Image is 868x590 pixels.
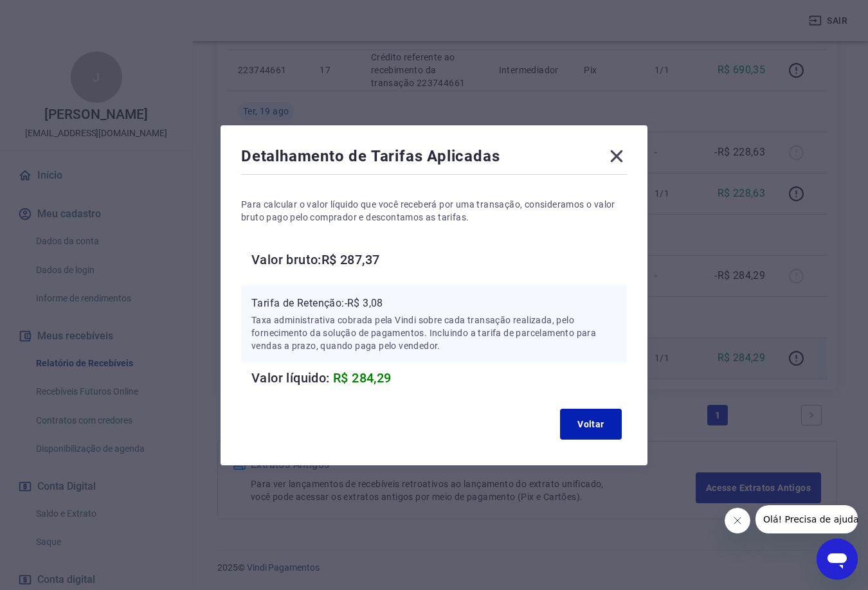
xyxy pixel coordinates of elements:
iframe: Fechar mensagem [725,508,750,533]
p: Tarifa de Retenção: -R$ 3,08 [251,296,617,311]
span: Olá! Precisa de ajuda? [8,9,108,19]
p: Para calcular o valor líquido que você receberá por uma transação, consideramos o valor bruto pag... [241,198,627,224]
span: R$ 284,29 [333,370,392,386]
button: Voltar [560,409,622,440]
h6: Valor bruto: R$ 287,37 [251,249,627,270]
iframe: Botão para abrir a janela de mensagens [817,539,858,580]
p: Taxa administrativa cobrada pela Vindi sobre cada transação realizada, pelo fornecimento da soluç... [251,314,617,352]
h6: Valor líquido: [251,368,627,388]
div: Detalhamento de Tarifas Aplicadas [241,146,627,172]
iframe: Mensagem da empresa [755,505,858,533]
